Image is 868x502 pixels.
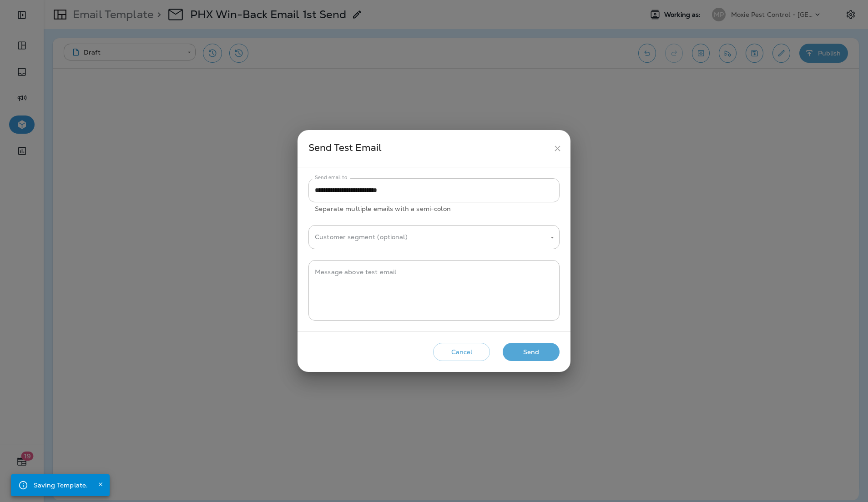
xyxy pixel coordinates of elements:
div: Send Test Email [308,140,549,157]
button: Cancel [433,343,490,361]
button: Open [548,234,556,242]
p: Separate multiple emails with a semi-colon [315,204,553,214]
button: Close [95,479,106,490]
button: close [549,140,566,157]
button: Send [503,343,560,361]
label: Send email to [315,174,347,181]
div: Saving Template. [34,477,88,493]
